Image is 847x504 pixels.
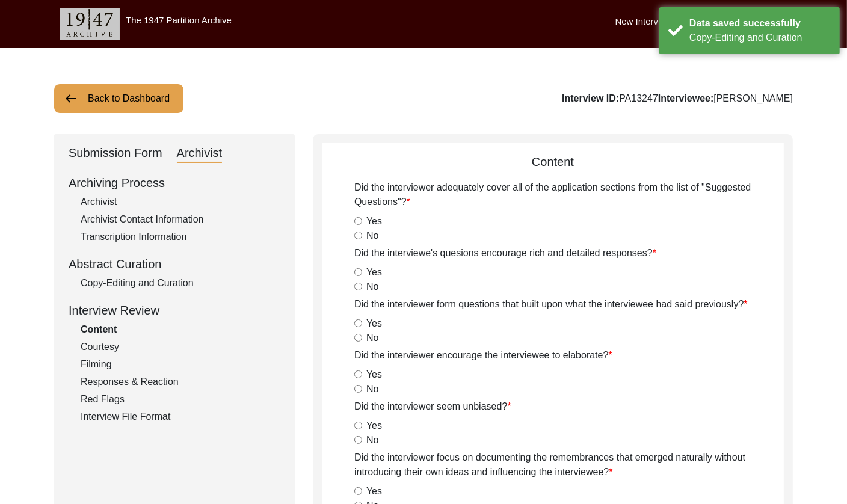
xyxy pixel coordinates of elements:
[64,91,78,106] img: arrow-left.png
[354,180,784,209] label: Did the interviewer adequately cover all of the application sections from the list of "Suggested ...
[366,367,382,382] label: Yes
[562,93,619,103] b: Interview ID:
[81,375,280,389] div: Responses & Reaction
[60,8,120,40] img: header-logo.png
[366,331,378,345] label: No
[689,31,831,45] div: Copy-Editing and Curation
[354,246,656,260] label: Did the interviewe's quesions encourage rich and detailed responses?
[322,153,784,171] div: Content
[81,357,280,372] div: Filming
[354,348,612,363] label: Did the interviewer encourage the interviewee to elaborate?
[366,214,382,229] label: Yes
[81,195,280,209] div: Archivist
[366,382,378,396] label: No
[81,230,280,244] div: Transcription Information
[69,144,162,163] div: Submission Form
[366,265,382,280] label: Yes
[81,392,280,407] div: Red Flags
[81,212,280,227] div: Archivist Contact Information
[69,174,280,192] div: Archiving Process
[366,316,382,331] label: Yes
[658,93,713,103] b: Interviewee:
[354,450,784,479] label: Did the interviewer focus on documenting the remembrances that emerged naturally without introduc...
[366,280,378,294] label: No
[81,276,280,290] div: Copy-Editing and Curation
[69,255,280,273] div: Abstract Curation
[69,301,280,319] div: Interview Review
[562,91,793,106] div: PA13247 [PERSON_NAME]
[177,144,223,163] div: Archivist
[126,15,232,25] label: The 1947 Partition Archive
[81,340,280,354] div: Courtesy
[615,15,672,29] label: New Interview
[354,399,511,414] label: Did the interviewer seem unbiased?
[366,229,378,243] label: No
[366,433,378,447] label: No
[366,484,382,499] label: Yes
[354,297,748,312] label: Did the interviewer form questions that built upon what the interviewee had said previously?
[689,16,831,31] div: Data saved successfully
[81,322,280,337] div: Content
[54,84,183,113] button: Back to Dashboard
[366,419,382,433] label: Yes
[81,410,280,424] div: Interview File Format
